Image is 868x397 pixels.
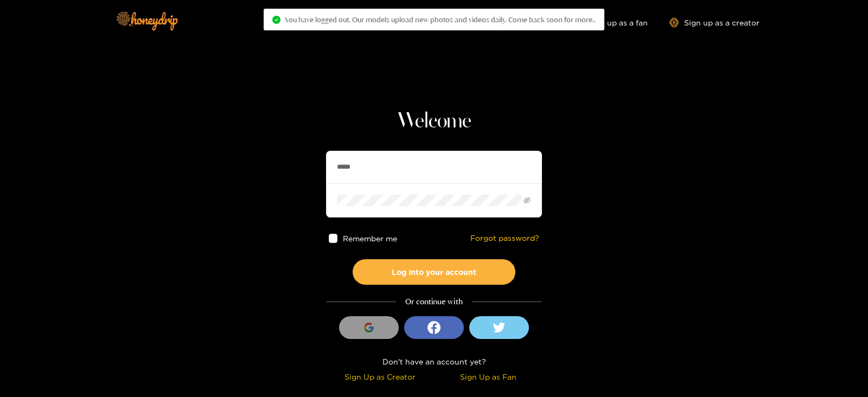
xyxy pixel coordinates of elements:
[470,234,539,243] a: Forgot password?
[285,15,596,24] span: You have logged out. Our models upload new photos and videos daily. Come back soon for more..
[669,18,759,27] a: Sign up as a creator
[272,16,280,24] span: check-circle
[343,234,398,242] span: Remember me
[329,370,431,383] div: Sign Up as Creator
[326,108,542,135] h1: Welcome
[326,355,542,368] div: Don't have an account yet?
[437,370,539,383] div: Sign Up as Fan
[573,18,648,27] a: Sign up as a fan
[326,296,542,308] div: Or continue with
[353,259,515,285] button: Log into your account
[524,197,531,204] span: eye-invisible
